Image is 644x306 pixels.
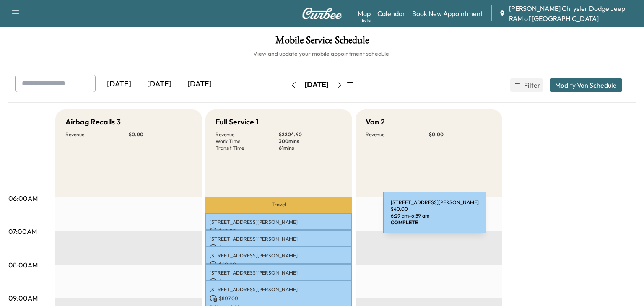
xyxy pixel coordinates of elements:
[210,252,348,259] p: [STREET_ADDRESS][PERSON_NAME]
[524,80,539,90] span: Filter
[302,8,342,19] img: Curbee Logo
[210,278,348,285] p: $ 40.00
[210,236,348,242] p: [STREET_ADDRESS][PERSON_NAME]
[279,138,342,145] p: 300 mins
[509,3,637,23] span: [PERSON_NAME] Chrysler Dodge Jeep RAM of [GEOGRAPHIC_DATA]
[377,8,405,18] a: Calendar
[139,75,179,94] div: [DATE]
[129,131,192,138] p: $ 0.00
[279,131,342,138] p: $ 2204.40
[216,131,279,138] p: Revenue
[304,80,329,90] div: [DATE]
[179,75,220,94] div: [DATE]
[65,131,129,138] p: Revenue
[429,131,492,138] p: $ 0.00
[210,261,348,268] p: $ 40.00
[8,293,38,303] p: 09:00AM
[550,78,622,92] button: Modify Van Schedule
[8,193,38,203] p: 06:00AM
[510,78,543,92] button: Filter
[210,270,348,276] p: [STREET_ADDRESS][PERSON_NAME]
[99,75,139,94] div: [DATE]
[210,286,348,293] p: [STREET_ADDRESS][PERSON_NAME]
[8,260,38,270] p: 08:00AM
[8,49,636,58] h6: View and update your mobile appointment schedule.
[366,131,429,138] p: Revenue
[358,8,371,18] a: MapBeta
[366,116,385,128] h5: Van 2
[210,295,348,302] p: $ 807.00
[210,244,348,252] p: $ 40.00
[210,227,348,235] p: $ 40.00
[279,145,342,151] p: 61 mins
[8,35,636,49] h1: Mobile Service Schedule
[210,219,348,226] p: [STREET_ADDRESS][PERSON_NAME]
[412,8,483,18] a: Book New Appointment
[216,138,279,145] p: Work Time
[362,17,371,23] div: Beta
[216,116,259,128] h5: Full Service 1
[65,116,121,128] h5: Airbag Recalls 3
[205,197,352,213] p: Travel
[216,145,279,151] p: Transit Time
[8,226,37,236] p: 07:00AM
